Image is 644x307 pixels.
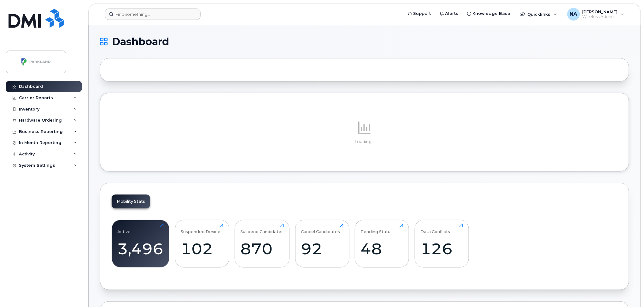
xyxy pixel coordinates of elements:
div: 102 [181,239,223,258]
p: Loading... [112,139,618,145]
div: Cancel Candidates [301,224,340,234]
a: Suspended Devices102 [181,224,223,264]
div: Pending Status [361,224,393,234]
div: 126 [420,239,463,258]
div: 3,496 [118,239,164,258]
div: Active [118,224,131,234]
div: Data Conflicts [420,224,450,234]
a: Cancel Candidates92 [301,224,343,264]
a: Data Conflicts126 [420,224,463,264]
div: Suspend Candidates [241,224,284,234]
div: 870 [241,239,284,258]
div: 48 [361,239,403,258]
a: Active3,496 [118,224,164,264]
a: Suspend Candidates870 [241,224,284,264]
div: 92 [301,239,343,258]
div: Suspended Devices [181,224,223,234]
span: Dashboard [112,37,169,46]
a: Pending Status48 [361,224,403,264]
